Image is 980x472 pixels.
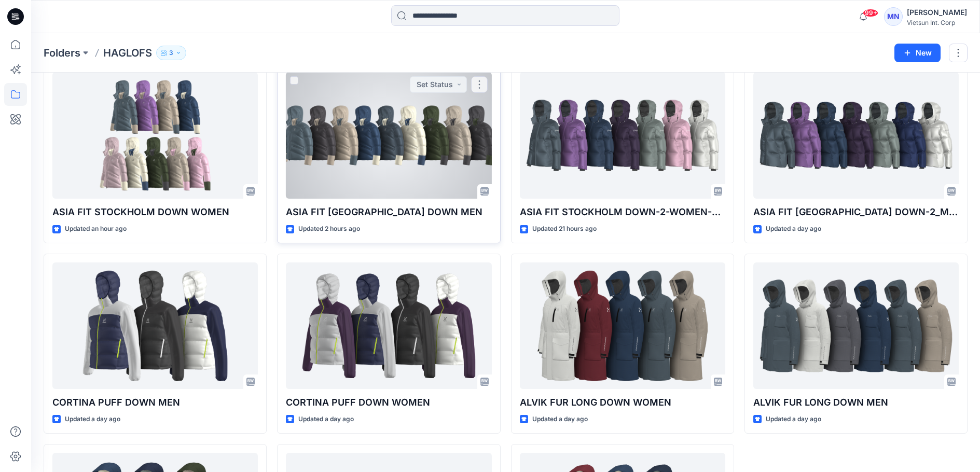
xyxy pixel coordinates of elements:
div: [PERSON_NAME] [907,6,967,19]
a: ASIA FIT STOCKHOLM DOWN-2-WOMEN-OP2 [520,72,725,199]
a: ALVIK FUR LONG DOWN MEN [753,262,959,389]
button: New [894,44,941,62]
span: 99+ [863,9,878,17]
a: Folders [44,46,80,60]
div: Vietsun Int. Corp [907,19,967,26]
p: Updated a day ago [766,224,821,234]
p: CORTINA PUFF DOWN MEN [52,395,258,410]
p: ASIA FIT STOCKHOLM DOWN-2-WOMEN-OP2 [520,205,725,219]
button: 3 [156,46,186,60]
p: Updated a day ago [766,414,821,425]
p: ALVIK FUR LONG DOWN WOMEN [520,395,725,410]
p: Updated 2 hours ago [298,224,360,234]
a: ASIA FIT STOCKHOLM DOWN WOMEN [52,72,258,199]
p: Updated a day ago [532,414,588,425]
p: CORTINA PUFF DOWN WOMEN [286,395,491,410]
a: ALVIK FUR LONG DOWN WOMEN [520,262,725,389]
p: Updated 21 hours ago [532,224,597,234]
div: MN [884,7,903,26]
p: ASIA FIT STOCKHOLM DOWN WOMEN [52,205,258,219]
a: CORTINA PUFF DOWN MEN [52,262,258,389]
p: ALVIK FUR LONG DOWN MEN [753,395,959,410]
p: Updated a day ago [65,414,120,425]
p: HAGLOFS [103,46,152,60]
a: ASIA FIT STOCKHOLM DOWN-2_MEN [753,72,959,199]
p: 3 [169,47,173,59]
p: ASIA FIT [GEOGRAPHIC_DATA] DOWN-2_MEN [753,205,959,219]
p: ASIA FIT [GEOGRAPHIC_DATA] DOWN MEN [286,205,491,219]
a: ASIA FIT STOCKHOLM DOWN MEN [286,72,491,199]
a: CORTINA PUFF DOWN WOMEN [286,262,491,389]
p: Updated a day ago [298,414,354,425]
p: Updated an hour ago [65,224,127,234]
